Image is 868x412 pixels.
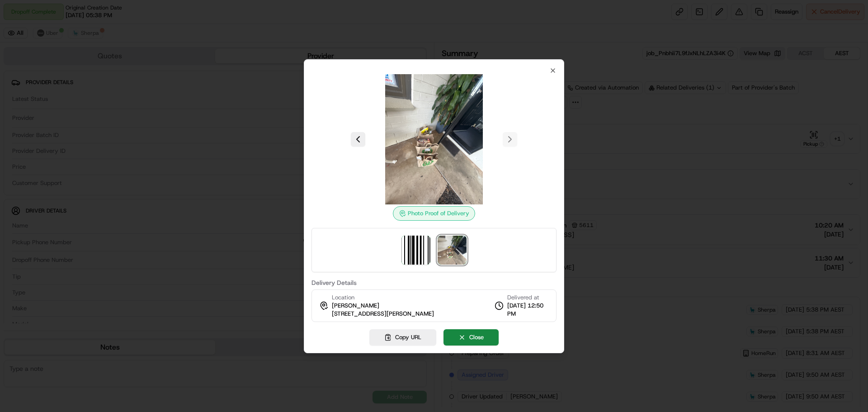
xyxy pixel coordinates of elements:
span: [DATE] 12:50 PM [507,302,549,318]
div: Photo Proof of Delivery [393,206,475,221]
label: Delivery Details [311,279,557,286]
span: [STREET_ADDRESS][PERSON_NAME] [332,310,434,318]
button: Copy URL [369,329,436,346]
button: Close [443,329,499,346]
img: barcode_scan_on_pickup image [401,236,430,265]
span: [PERSON_NAME] [332,302,379,310]
img: photo_proof_of_delivery image [438,236,467,265]
img: photo_proof_of_delivery image [369,74,499,204]
span: Location [332,294,354,302]
span: Delivered at [507,294,549,302]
